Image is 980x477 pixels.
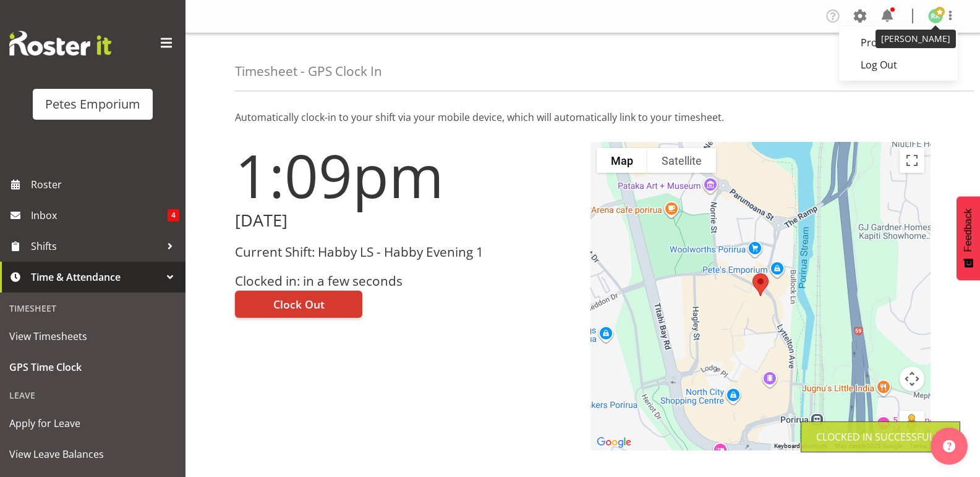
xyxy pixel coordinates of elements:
[235,211,576,230] h2: [DATE]
[9,358,176,376] span: GPS Time Clock
[816,429,945,444] div: Clocked in Successfully
[31,175,179,194] span: Roster
[3,439,182,470] a: View Leave Balances
[774,442,827,450] button: Keyboard shortcuts
[273,296,325,312] span: Clock Out
[9,414,176,433] span: Apply for Leave
[928,9,943,23] img: ruth-robertson-taylor722.jpg
[597,148,647,173] button: Show street map
[9,31,111,56] img: Rosterit website logo
[3,352,182,383] a: GPS Time Clock
[9,445,176,463] span: View Leave Balances
[839,31,958,54] a: Profile
[943,440,955,452] img: help-xxl-2.png
[235,291,362,318] button: Clock Out
[957,196,980,280] button: Feedback - Show survey
[900,411,924,436] button: Drag Pegman onto the map to open Street View
[3,321,182,352] a: View Timesheets
[235,64,382,78] h4: Timesheet - GPS Clock In
[168,209,179,222] span: 4
[31,237,161,255] span: Shifts
[31,268,161,286] span: Time & Attendance
[3,408,182,439] a: Apply for Leave
[235,110,931,125] p: Automatically clock-in to your shift via your mobile device, which will automatically link to you...
[594,434,634,450] img: Google
[3,296,182,321] div: Timesheet
[900,367,924,391] button: Map camera controls
[235,142,576,209] h1: 1:09pm
[900,148,924,173] button: Toggle fullscreen view
[647,148,716,173] button: Show satellite imagery
[963,209,974,252] span: Feedback
[3,383,182,408] div: Leave
[235,245,576,259] h3: Current Shift: Habby LS - Habby Evening 1
[45,95,140,114] div: Petes Emporium
[839,54,958,76] a: Log Out
[9,327,176,346] span: View Timesheets
[235,274,576,288] h3: Clocked in: in a few seconds
[594,434,634,450] a: Open this area in Google Maps (opens a new window)
[31,206,168,225] span: Inbox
